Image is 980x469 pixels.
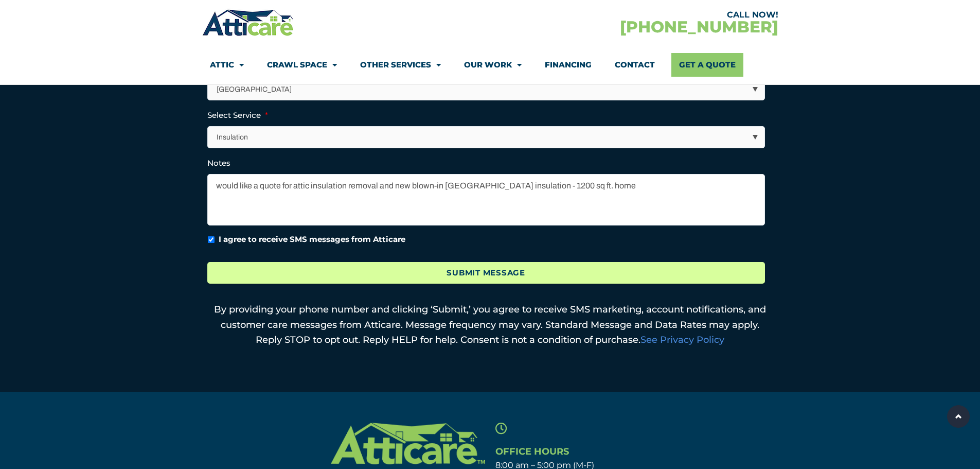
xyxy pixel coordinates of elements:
a: Contact [615,53,655,77]
nav: Menu [210,53,771,77]
div: CALL NOW! [490,11,778,19]
span: Office Hours [495,446,569,457]
a: See Privacy Policy [640,334,724,345]
a: Our Work [464,53,522,77]
p: By providing your phone number and clicking ‘Submit,’ you agree to receive SMS marketing, account... [207,302,773,348]
a: Attic [210,53,244,77]
input: Submit Message [207,262,765,284]
label: Notes [207,158,230,168]
a: Other Services [360,53,441,77]
a: Get A Quote [671,53,743,77]
a: Financing [545,53,592,77]
label: Select Service [207,110,268,120]
label: I agree to receive SMS messages from Atticare [219,234,405,246]
a: Crawl Space [267,53,337,77]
